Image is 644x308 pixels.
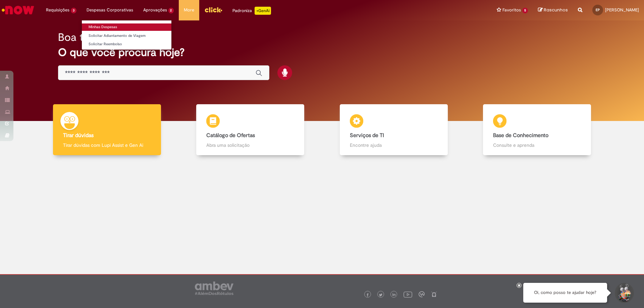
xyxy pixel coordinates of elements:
[522,8,528,13] span: 5
[179,104,322,156] a: Catálogo de Ofertas Abra uma solicitação
[232,7,271,15] div: Padroniza
[58,32,133,43] h2: Boa tarde, Elcio
[404,290,412,299] img: logo_footer_youtube.png
[350,142,438,148] p: Encontre ajuda
[466,104,609,156] a: Base de Conhecimento Consulte e aprenda
[255,7,271,15] p: +GenAi
[206,142,294,148] p: Abra uma solicitação
[419,291,425,297] img: logo_footer_workplace.png
[168,8,174,13] span: 2
[1,3,35,17] img: ServiceNow
[143,7,167,13] span: Aprovações
[596,8,600,12] span: EP
[322,104,466,156] a: Serviços de TI Encontre ajuda
[350,132,384,139] b: Serviços de TI
[82,23,171,31] a: Minhas Despesas
[82,20,172,50] ul: Despesas Corporativas
[614,283,634,303] button: Iniciar Conversa de Suporte
[379,293,382,297] img: logo_footer_twitter.png
[82,41,171,48] a: Solicitar Reembolso
[392,293,396,297] img: logo_footer_linkedin.png
[195,282,233,295] img: logo_footer_ambev_rotulo_gray.png
[502,7,521,13] span: Favoritos
[493,132,548,139] b: Base de Conhecimento
[63,132,94,139] b: Tirar dúvidas
[544,7,568,13] span: Rascunhos
[493,142,581,148] p: Consulte e aprenda
[87,7,133,13] span: Despesas Corporativas
[204,5,222,15] img: click_logo_yellow_360x200.png
[366,293,369,297] img: logo_footer_facebook.png
[82,32,171,40] a: Solicitar Adiantamento de Viagem
[35,104,179,156] a: Tirar dúvidas Tirar dúvidas com Lupi Assist e Gen Ai
[184,7,194,13] span: More
[206,132,255,139] b: Catálogo de Ofertas
[63,142,151,148] p: Tirar dúvidas com Lupi Assist e Gen Ai
[46,7,69,13] span: Requisições
[431,291,437,297] img: logo_footer_naosei.png
[605,7,639,13] span: [PERSON_NAME]
[58,47,586,58] h2: O que você procura hoje?
[71,8,76,13] span: 3
[538,7,568,13] a: Rascunhos
[523,283,607,303] div: Oi, como posso te ajudar hoje?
